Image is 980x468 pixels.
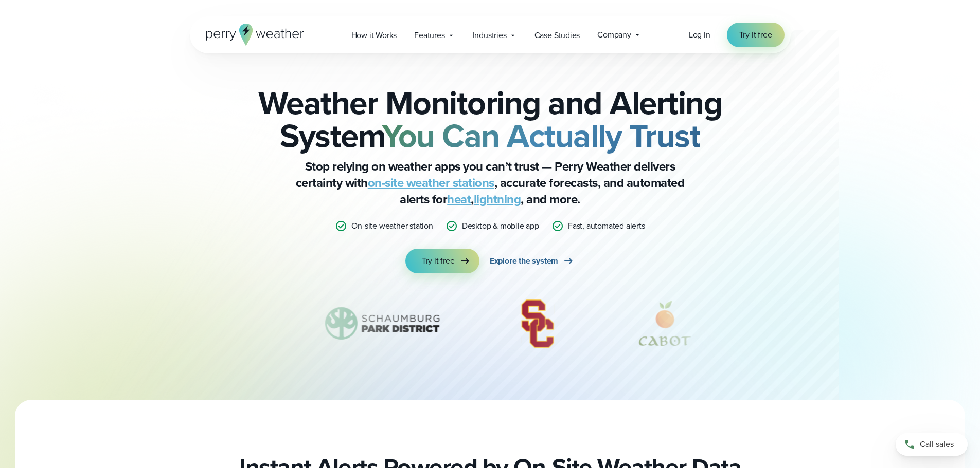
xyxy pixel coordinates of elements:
[114,298,260,349] img: Corona-Norco-Unified-School-District.svg
[473,29,507,42] span: Industries
[474,190,521,209] a: lightning
[241,298,739,354] div: slideshow
[405,249,479,273] a: Try it free
[351,29,397,42] span: How it Works
[368,174,494,192] a: on-site weather stations
[618,298,712,349] div: 10 of 12
[310,298,456,349] div: 8 of 12
[414,29,444,42] span: Features
[739,29,772,41] span: Try it free
[506,298,569,349] img: University-of-Southern-California-USC.svg
[447,190,471,209] a: heat
[506,298,569,349] div: 9 of 12
[422,255,455,267] span: Try it free
[568,220,645,232] p: Fast, automated alerts
[310,298,456,349] img: Schaumburg-Park-District-1.svg
[351,220,433,232] p: On-site weather station
[382,111,700,160] strong: You Can Actually Trust
[597,29,631,41] span: Company
[241,86,739,152] h2: Weather Monitoring and Alerting System
[618,298,712,349] img: Cabot-Citrus-Farms.svg
[462,220,539,232] p: Desktop & mobile app
[114,298,260,349] div: 7 of 12
[896,433,968,456] a: Call sales
[534,29,580,42] span: Case Studies
[689,29,710,41] a: Log in
[727,23,785,47] a: Try it free
[526,25,589,46] a: Case Studies
[490,249,575,273] a: Explore the system
[490,255,558,267] span: Explore the system
[920,438,954,451] span: Call sales
[284,158,696,208] p: Stop relying on weather apps you can’t trust — Perry Weather delivers certainty with , accurate f...
[343,25,406,46] a: How it Works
